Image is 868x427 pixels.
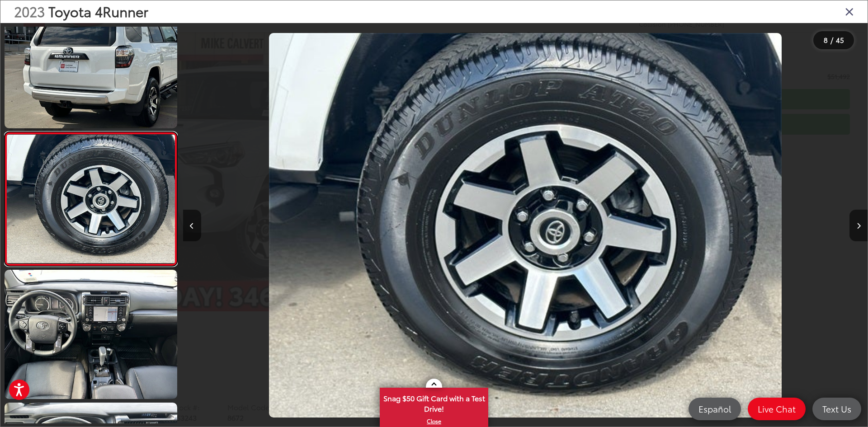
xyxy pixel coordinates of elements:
a: Español [689,398,741,420]
span: Español [694,403,736,414]
span: Snag $50 Gift Card with a Test Drive! [381,389,487,416]
span: 45 [836,35,844,45]
span: / [830,37,834,43]
span: 2023 [14,1,45,21]
i: Close gallery [845,5,854,17]
span: 8 [824,35,828,45]
span: Live Chat [753,403,800,414]
img: 2023 Toyota 4Runner TRD Off-Road Premium [3,268,179,400]
span: Toyota 4Runner [48,1,148,21]
a: Text Us [812,398,861,420]
button: Next image [849,210,868,241]
div: 2023 Toyota 4Runner TRD Off-Road Premium 7 [183,33,867,418]
img: 2023 Toyota 4Runner TRD Off-Road Premium [269,33,782,418]
img: 2023 Toyota 4Runner TRD Off-Road Premium [5,135,176,263]
span: Text Us [818,403,856,414]
button: Previous image [183,210,201,241]
a: Live Chat [748,398,806,420]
